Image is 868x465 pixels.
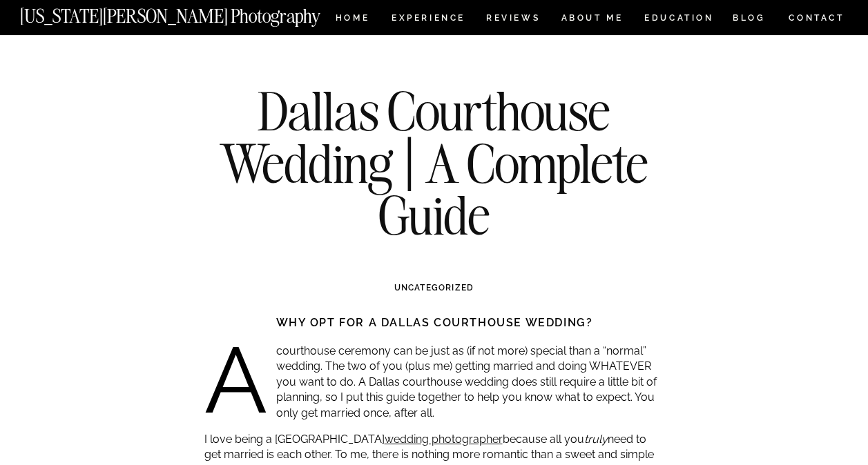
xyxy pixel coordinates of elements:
[20,7,367,19] a: [US_STATE][PERSON_NAME] Photography
[392,14,464,26] a: Experience
[204,344,665,421] p: A courthouse ceremony can be just as (if not more) special than a “normal” wedding. The two of yo...
[561,14,624,26] a: ABOUT ME
[184,85,685,241] h1: Dallas Courthouse Wedding | A Complete Guide
[584,433,608,446] em: truly
[276,316,593,329] strong: Why opt for a Dallas courthouse wedding?
[333,14,372,26] a: HOME
[486,14,538,26] a: REVIEWS
[394,283,474,293] a: Uncategorized
[788,10,845,26] a: CONTACT
[385,433,503,446] a: wedding photographer
[643,14,715,26] a: EDUCATION
[733,14,766,26] a: BLOG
